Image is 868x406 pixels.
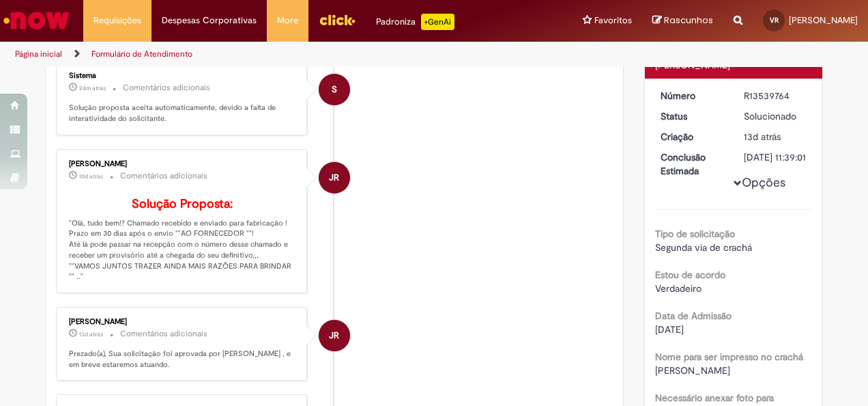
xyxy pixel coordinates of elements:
div: Sistema [69,72,296,80]
small: Comentários adicionais [120,170,207,182]
dt: Criação [650,130,734,144]
span: More [277,14,298,27]
p: +GenAi [421,14,454,30]
span: Requisições [93,14,141,27]
dt: Conclusão Estimada [650,150,734,178]
span: VR [770,16,779,25]
div: Solucionado [744,109,807,123]
dt: Número [650,89,734,103]
img: ServiceNow [1,7,72,34]
p: Prezado(a), Sua solicitação foi aprovada por [PERSON_NAME] , e em breve estaremos atuando. [69,349,296,370]
div: [PERSON_NAME] [69,160,296,168]
span: 10d atrás [79,172,103,180]
span: JR [329,161,339,194]
span: Despesas Corporativas [162,14,257,27]
p: Solução proposta aceita automaticamente, devido a falta de interatividade do solicitante. [69,103,296,124]
dt: Status [650,109,734,123]
span: Verdadeiro [655,282,701,295]
a: Rascunhos [652,14,713,27]
span: 13d atrás [744,131,781,143]
time: 29/09/2025 11:06:04 [79,84,106,92]
b: Nome para ser impresso no crachá [655,351,803,363]
img: click_logo_yellow_360x200.png [319,10,356,30]
span: 13d atrás [79,330,103,338]
span: 24m atrás [79,84,106,92]
div: [PERSON_NAME] [69,318,296,326]
div: System [319,74,350,105]
b: Tipo de solicitação [655,228,735,240]
time: 16/09/2025 16:39:00 [79,330,103,338]
span: Rascunhos [664,14,713,27]
div: Jhully Rodrigues [319,162,350,193]
span: Favoritos [594,14,632,27]
small: Comentários adicionais [123,82,210,94]
b: Solução Proposta: [132,196,233,212]
p: "Olá, tudo bem!? Chamado recebido e enviado para fabricação ! Prazo em 30 dias após o envio ""AO ... [69,198,296,282]
span: S [332,73,337,106]
b: Data de Admissão [655,310,732,322]
div: [DATE] 11:39:01 [744,150,807,164]
div: Padroniza [376,14,454,30]
span: [PERSON_NAME] [789,14,858,26]
small: Comentários adicionais [120,328,207,340]
span: Segunda via de crachá [655,241,752,254]
time: 16/09/2025 13:46:17 [744,131,781,143]
span: JR [329,319,339,352]
a: Formulário de Atendimento [91,49,192,59]
time: 19/09/2025 13:06:03 [79,172,103,180]
div: Jhully Rodrigues [319,320,350,351]
a: Página inicial [15,49,62,59]
div: R13539764 [744,89,807,103]
ul: Trilhas de página [10,42,568,67]
b: Estou de acordo [655,269,725,281]
span: [PERSON_NAME] [655,364,730,377]
span: [DATE] [655,323,684,336]
div: 16/09/2025 13:46:17 [744,130,807,144]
